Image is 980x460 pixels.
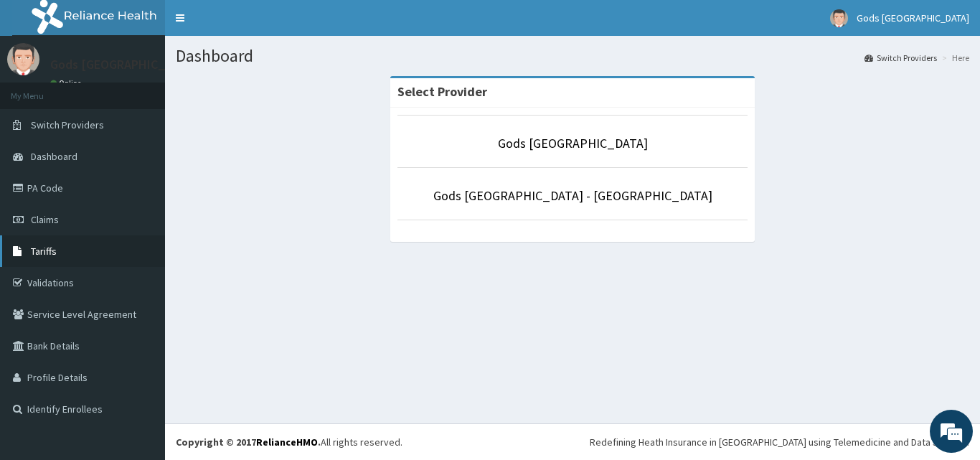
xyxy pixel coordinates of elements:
a: Online [50,78,85,88]
a: RelianceHMO [256,436,318,449]
li: Here [938,52,969,64]
h1: Dashboard [176,47,969,65]
div: Redefining Heath Insurance in [GEOGRAPHIC_DATA] using Telemedicine and Data Science! [590,435,969,449]
span: Switch Providers [31,118,104,131]
a: Gods [GEOGRAPHIC_DATA] [498,135,648,151]
span: Claims [31,213,59,226]
footer: All rights reserved. [165,423,980,460]
a: Switch Providers [864,52,937,64]
strong: Select Provider [397,83,487,100]
a: Gods [GEOGRAPHIC_DATA] - [GEOGRAPHIC_DATA] [433,187,712,204]
span: Dashboard [31,150,77,163]
span: Tariffs [31,245,57,258]
strong: Copyright © 2017 . [176,436,321,449]
p: Gods [GEOGRAPHIC_DATA] [50,58,199,71]
img: User Image [830,9,848,27]
img: User Image [7,43,39,75]
span: Gods [GEOGRAPHIC_DATA] [857,11,969,24]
